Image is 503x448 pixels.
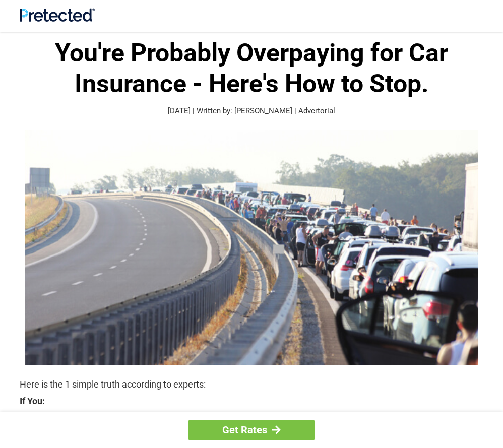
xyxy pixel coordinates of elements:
strong: Are Currently Insured [29,411,483,425]
img: Site Logo [20,8,95,22]
strong: If You: [20,397,483,406]
p: [DATE] | Written by: [PERSON_NAME] | Advertorial [20,105,483,117]
a: Site Logo [20,14,95,24]
h1: You're Probably Overpaying for Car Insurance - Here's How to Stop. [20,38,483,99]
p: Here is the 1 simple truth according to experts: [20,377,483,392]
a: Get Rates [188,420,315,440]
